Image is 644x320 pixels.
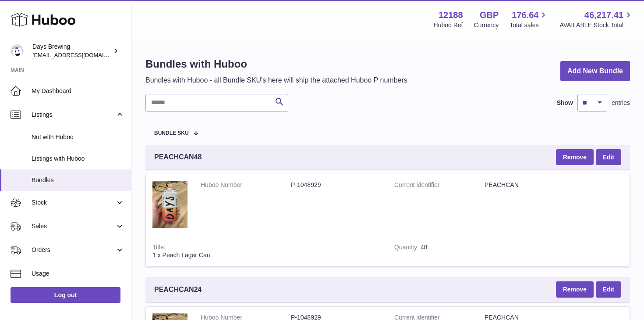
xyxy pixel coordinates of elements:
strong: 12188 [439,9,463,21]
span: Stock [32,198,115,207]
span: Listings with Huboo [32,155,124,163]
a: Log out [11,287,120,303]
span: Listings [32,111,115,119]
h1: Bundles with Huboo [145,57,407,71]
a: Add New Bundle [560,61,630,82]
div: Days Brewing [32,43,111,59]
div: Currency [474,21,499,29]
span: PEACHCAN24 [154,285,202,295]
span: Not with Huboo [32,133,124,141]
strong: Title [152,244,166,253]
span: PEACHCAN48 [154,152,202,162]
button: Remove [556,281,594,297]
span: Bundle SKU [154,130,189,136]
dd: P-1048929 [291,181,381,189]
span: [EMAIL_ADDRESS][DOMAIN_NAME] [32,51,129,58]
span: Total sales [510,21,548,29]
div: Huboo Ref [434,21,463,29]
img: 1 x Peach Lager Can [152,181,188,228]
span: 46,217.41 [584,9,623,21]
span: AVAILABLE Stock Total [559,21,633,29]
td: 48 [388,237,475,266]
label: Show [557,99,573,107]
dd: PEACHCAN [485,181,575,189]
span: 176.64 [512,9,538,21]
span: Usage [32,270,124,278]
a: 176.64 Total sales [510,9,548,29]
span: My Dashboard [32,87,124,95]
button: Remove [556,149,594,165]
span: entries [612,99,630,107]
span: Orders [32,246,115,254]
img: helena@daysbrewing.com [11,44,24,58]
span: Bundles [32,176,124,184]
strong: Quantity [394,244,421,253]
div: 1 x Peach Lager Can [152,251,381,259]
strong: GBP [480,9,499,21]
p: Bundles with Huboo - all Bundle SKU's here will ship the attached Huboo P numbers [145,76,407,85]
a: 46,217.41 AVAILABLE Stock Total [559,9,633,29]
dt: Current identifier [394,181,485,189]
span: Sales [32,222,115,230]
a: Edit [596,149,621,165]
a: Edit [596,281,621,297]
dt: Huboo Number [201,181,291,189]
